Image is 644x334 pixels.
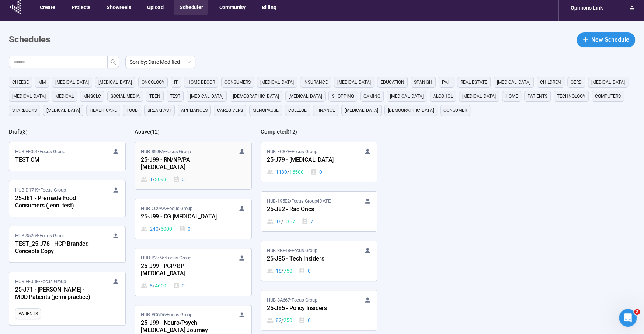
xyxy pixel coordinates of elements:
div: 25-J79 - [MEDICAL_DATA] [267,155,348,165]
span: Patients [18,310,38,317]
div: TEST_25-J78 - HCP Branded Concepts Copy [15,240,96,256]
a: HUB-8A667•Focus Group25-J85 - Policy Insiders82 / 2500 [261,290,377,330]
h2: Completed [261,128,288,135]
a: HUB-B2765•Focus Group25-J99 - PCP/GP [MEDICAL_DATA]8 / 46000 [135,248,251,296]
span: HUB-B2765 • Focus Group [141,254,191,262]
span: HUB-EE091 • Focus Group [15,148,65,155]
span: search [110,59,116,65]
div: 1 [141,175,166,183]
span: computers [595,93,621,100]
span: menopause [253,107,279,114]
span: [MEDICAL_DATA] [46,107,80,114]
span: [MEDICAL_DATA] [345,107,378,114]
div: Opinions Link [566,1,607,15]
span: / [287,168,289,176]
span: Food [126,107,138,114]
span: Test [170,93,180,100]
div: 25-J99 - PCP/GP [MEDICAL_DATA] [141,262,222,279]
span: HUB-195E2 • Focus Group • [267,197,331,205]
span: [DEMOGRAPHIC_DATA] [388,107,434,114]
button: plusNew Schedule [577,32,635,47]
span: home [505,93,518,100]
span: starbucks [12,107,37,114]
span: it [174,79,178,86]
span: [DEMOGRAPHIC_DATA] [233,93,279,100]
span: HUB-FC87F • Focus Group [267,148,317,155]
div: 25-J85 - Policy Insiders [267,304,348,313]
span: gaming [363,93,380,100]
div: 1180 [267,168,304,176]
button: search [107,56,119,68]
span: 250 [283,316,292,324]
a: HUB-CC9AA•Focus Group25-J99 - CG [MEDICAL_DATA]240 / 30000 [135,199,251,239]
div: 18 [267,217,295,225]
a: HUB-FF0DE•Focus Group25-J71 - [PERSON_NAME] - MDD Patients (jenni practice)Patients [9,272,125,325]
div: 8 [141,282,166,290]
span: 2 [634,309,640,315]
span: MM [38,79,46,86]
span: / [281,316,283,324]
span: [MEDICAL_DATA] [190,93,223,100]
span: GERD [571,79,582,86]
span: HUB-8A667 • Focus Group [267,296,317,304]
div: 0 [179,225,191,233]
span: 750 [283,267,292,275]
div: 0 [299,316,310,324]
span: [MEDICAL_DATA] [591,79,625,86]
span: ( 12 ) [150,129,160,135]
div: 240 [141,225,172,233]
span: ( 8 ) [21,129,28,135]
h2: Draft [9,128,21,135]
span: finance [316,107,335,114]
span: [MEDICAL_DATA] [462,93,496,100]
a: HUB-195E2•Focus Group•[DATE]25-J82 - Rad Oncs18 / 13677 [261,192,377,231]
span: mnsclc [83,93,101,100]
span: children [540,79,561,86]
span: cheese [12,79,29,86]
span: [MEDICAL_DATA] [55,79,89,86]
span: HUB-869FA • Focus Group [141,148,191,155]
span: PAH [442,79,451,86]
span: [MEDICAL_DATA] [98,79,132,86]
span: healthcare [90,107,117,114]
div: 0 [173,175,185,183]
div: 0 [310,168,322,176]
span: Sort by: Date Modified [130,56,191,68]
a: HUB-35208•Focus GroupTEST_25-J78 - HCP Branded Concepts Copy [9,226,125,262]
a: HUB-3BE48•Focus Group25-J85 - Tech Insiders18 / 7500 [261,241,377,281]
div: 25-J99 - CG [MEDICAL_DATA] [141,212,222,222]
span: Insurance [303,79,328,86]
div: 25-J71 - [PERSON_NAME] - MDD Patients (jenni practice) [15,285,96,302]
span: shopping [332,93,354,100]
span: [MEDICAL_DATA] [337,79,371,86]
span: HUB-D1719 • Focus Group [15,186,66,194]
span: medical [55,93,74,100]
div: 0 [173,282,185,290]
span: Teen [149,93,160,100]
span: HUB-BC6D6 • Focus Group [141,311,192,318]
div: TEST CM [15,155,96,165]
span: 3099 [155,175,166,183]
span: New Schedule [591,35,629,44]
span: consumer [443,107,467,114]
a: HUB-EE091•Focus GroupTEST CM [9,142,125,171]
span: oncology [142,79,164,86]
span: 4600 [155,282,166,290]
span: technology [557,93,585,100]
span: breakfast [147,107,171,114]
div: 25-J82 - Rad Oncs [267,205,348,214]
span: consumers [224,79,251,86]
div: 25-J85 - Tech Insiders [267,254,348,264]
div: 25-J81 - Premade Food Consumers (jenni test) [15,194,96,211]
iframe: Intercom live chat [619,309,637,327]
span: appliances [181,107,208,114]
span: / [153,175,155,183]
span: [MEDICAL_DATA] [12,93,46,100]
span: [MEDICAL_DATA] [390,93,424,100]
div: 82 [267,316,292,324]
span: / [281,217,283,225]
a: HUB-869FA•Focus Group25-J99 - RN/NP/PA [MEDICAL_DATA]1 / 30990 [135,142,251,189]
a: HUB-D1719•Focus Group25-J81 - Premade Food Consumers (jenni test) [9,180,125,217]
span: HUB-FF0DE • Focus Group [15,278,66,285]
span: plus [582,37,588,42]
